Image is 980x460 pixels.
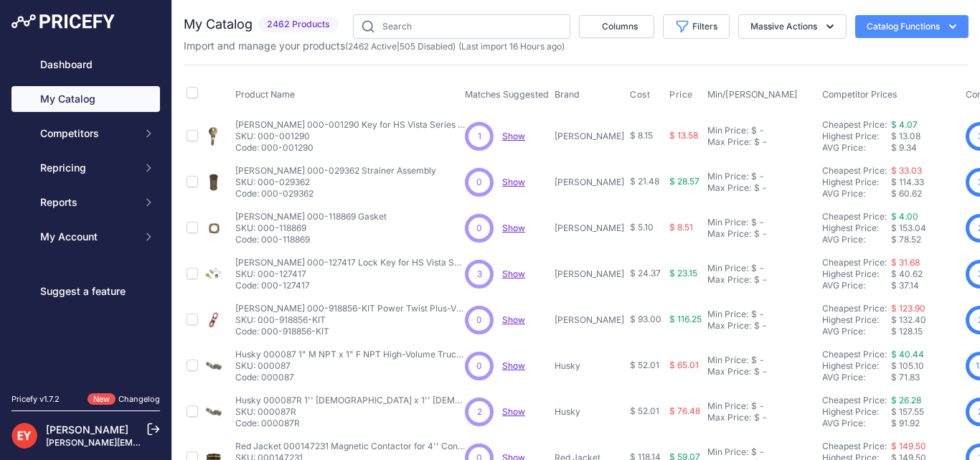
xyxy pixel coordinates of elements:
div: $ [751,355,757,366]
div: Highest Price: [822,360,891,372]
span: Brand [555,89,580,100]
span: $ 116.25 [669,314,702,324]
button: Columns [579,15,654,38]
div: $ [751,446,757,458]
span: $ 52.01 [630,405,659,416]
span: $ 157.55 [891,406,924,417]
p: [PERSON_NAME] 000-029362 Strainer Assembly [235,165,436,177]
div: - [760,136,767,148]
span: Min/[PERSON_NAME] [707,89,798,100]
span: $ 40.62 [891,268,923,279]
span: $ 23.15 [669,268,697,278]
a: $ 4.07 [891,119,918,130]
a: Cheapest Price: [822,211,887,222]
div: $ [754,228,760,240]
span: New [88,393,116,405]
p: [PERSON_NAME] 000-118869 Gasket [235,211,387,222]
div: Highest Price: [822,177,891,188]
a: Cheapest Price: [822,257,887,268]
span: 1 [478,130,481,143]
button: Price [669,89,696,100]
span: $ 76.48 [669,405,700,416]
span: 0 [476,314,482,327]
div: Min Price: [707,263,748,274]
img: Pricefy Logo [11,14,115,29]
div: Highest Price: [822,131,891,142]
a: $ 123.90 [891,303,925,314]
a: Cheapest Price: [822,441,887,451]
a: Changelog [118,394,160,404]
a: Show [502,177,525,187]
span: $ 52.01 [630,360,659,370]
div: Highest Price: [822,406,891,418]
div: - [757,217,764,228]
a: $ 33.03 [891,165,922,176]
p: Import and manage your products [184,39,565,53]
p: SKU: 000-918856-KIT [235,314,465,326]
div: $ 91.92 [891,418,960,429]
span: 2 [477,405,482,418]
div: AVG Price: [822,142,891,154]
p: Code: 000-029362 [235,188,436,200]
p: SKU: 000-001290 [235,131,465,142]
p: Code: 000-001290 [235,142,465,154]
div: $ [754,182,760,194]
a: $ 149.50 [891,441,926,451]
div: Highest Price: [822,268,891,280]
div: $ [751,263,757,274]
div: AVG Price: [822,418,891,429]
div: Min Price: [707,125,748,136]
p: Code: 000087 [235,372,465,383]
a: Show [502,360,525,371]
div: - [757,400,764,412]
div: Max Price: [707,366,751,377]
span: Repricing [40,161,134,175]
p: [PERSON_NAME] [555,268,624,280]
div: - [760,320,767,332]
span: Show [502,131,525,141]
span: $ 105.10 [891,360,924,371]
div: $ [754,320,760,332]
span: Competitors [40,126,134,141]
div: - [757,309,764,320]
div: Min Price: [707,355,748,366]
p: SKU: 000087R [235,406,465,418]
p: [PERSON_NAME] 000-127417 Lock Key for HS Vista Series Fuel Dispensers [235,257,465,268]
div: - [757,125,764,136]
p: Code: 000087R [235,418,465,429]
span: 0 [476,360,482,372]
div: - [760,366,767,377]
p: Husky 000087R 1'' [DEMOGRAPHIC_DATA] x 1'' [DEMOGRAPHIC_DATA] NPT High-Volume Truck Multi-Plane S... [235,395,465,406]
div: $ 128.15 [891,326,960,337]
a: 505 Disabled [400,41,453,52]
span: 3 [477,268,482,281]
span: Show [502,406,525,417]
div: AVG Price: [822,234,891,245]
div: - [760,412,767,423]
a: Cheapest Price: [822,303,887,314]
p: SKU: 000-127417 [235,268,465,280]
span: $ 114.33 [891,177,924,187]
a: [PERSON_NAME][EMAIL_ADDRESS][PERSON_NAME][DOMAIN_NAME] [46,437,338,448]
span: $ 65.01 [669,360,699,370]
span: 0 [476,222,482,235]
a: Show [502,222,525,233]
p: Code: 000-118869 [235,234,387,245]
span: ( | ) [345,41,456,52]
div: $ [751,309,757,320]
div: $ [754,366,760,377]
button: Massive Actions [738,14,847,39]
a: $ 31.68 [891,257,920,268]
span: 2462 Products [258,17,339,33]
div: - [757,263,764,274]
a: [PERSON_NAME] [46,423,128,436]
a: Dashboard [11,52,160,78]
a: Show [502,314,525,325]
div: - [760,274,767,286]
div: - [757,446,764,458]
a: Show [502,268,525,279]
span: 0 [476,176,482,189]
span: $ 93.00 [630,314,661,324]
div: Min Price: [707,400,748,412]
